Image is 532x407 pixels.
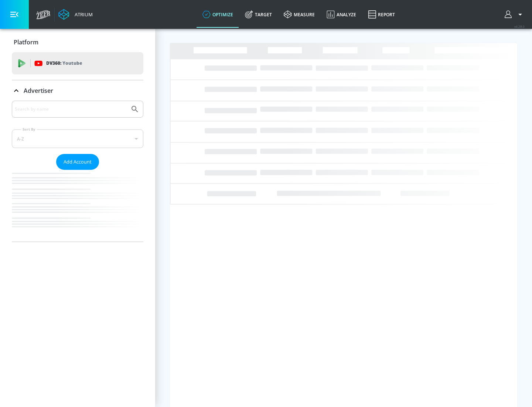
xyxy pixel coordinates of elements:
[12,32,143,53] div: Platform
[12,129,143,148] div: A-Z
[514,24,525,28] span: v 4.28.0
[15,104,127,114] input: Search by name
[24,87,53,95] p: Advertiser
[58,9,93,20] a: Atrium
[12,80,143,101] div: Advertiser
[239,1,278,28] a: Target
[362,1,401,28] a: Report
[62,59,82,67] p: Youtube
[64,158,92,166] span: Add Account
[321,1,362,28] a: Analyze
[56,154,99,170] button: Add Account
[12,101,143,242] div: Advertiser
[278,1,321,28] a: measure
[14,38,38,46] p: Platform
[12,170,143,242] nav: list of Advertiser
[72,11,93,18] div: Atrium
[21,127,37,132] label: Sort By
[46,59,82,67] p: DV360:
[12,52,143,74] div: DV360: Youtube
[197,1,239,28] a: optimize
